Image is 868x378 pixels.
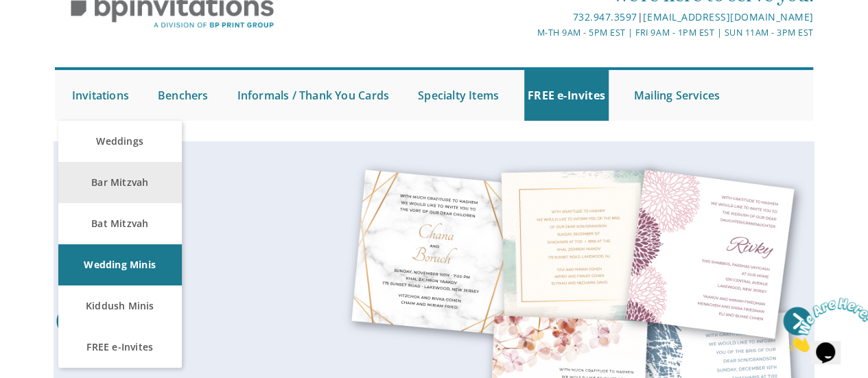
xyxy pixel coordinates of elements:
a: Invitations [69,70,132,121]
a: 732.947.3597 [573,10,637,23]
img: Chat attention grabber [5,5,91,60]
a: Weddings [58,121,182,162]
div: | [308,9,813,25]
a: Specialty Items [414,70,502,121]
a: Informals / Thank You Cards [234,70,392,121]
iframe: chat widget [783,292,868,357]
a: [EMAIL_ADDRESS][DOMAIN_NAME] [643,10,813,23]
a: FREE e-Invites [58,327,182,368]
a: Next [780,304,814,338]
a: FREE e-Invites [524,70,609,121]
a: Mailing Services [631,70,723,121]
div: M-Th 9am - 5pm EST | Fri 9am - 1pm EST | Sun 11am - 3pm EST [308,25,813,40]
a: Prev [54,304,88,338]
a: Bat Mitzvah [58,203,182,244]
a: Benchers [154,70,212,121]
a: Bar Mitzvah [58,162,182,203]
a: Kiddush Minis [58,285,182,327]
a: Wedding Minis [58,244,182,285]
